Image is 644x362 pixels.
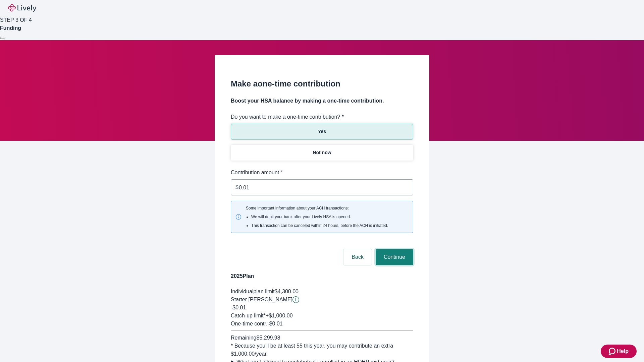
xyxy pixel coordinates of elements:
[231,342,413,358] div: * Because you'll be at least 55 this year, you may contribute an extra $1,000.00 /year.
[318,128,326,135] p: Yes
[292,296,299,303] svg: Starter penny details
[343,249,372,265] button: Back
[8,4,36,12] img: Lively
[231,169,282,177] label: Contribution amount
[231,272,413,280] h4: 2025 Plan
[235,183,238,191] p: $
[231,78,413,90] h2: Make a one-time contribution
[313,149,331,156] p: Not now
[251,223,388,229] li: This transaction can be canceled within 24 hours, before the ACH is initiated.
[251,214,388,220] li: We will debit your bank after your Lively HSA is opened.
[231,97,413,105] h4: Boost your HSA balance by making a one-time contribution.
[231,289,275,294] span: Individual plan limit
[231,297,292,302] span: Starter [PERSON_NAME]
[246,205,388,229] span: Some important information about your ACH transactions:
[617,347,629,355] span: Help
[231,124,413,139] button: Yes
[266,313,293,318] span: + $1,000.00
[231,335,256,341] span: Remaining
[231,113,344,121] label: Do you want to make a one-time contribution? *
[267,321,282,326] span: - $0.01
[601,345,637,358] button: Zendesk support iconHelp
[231,305,246,310] span: -$0.01
[275,289,299,294] span: $4,300.00
[231,145,413,161] button: Not now
[609,347,617,355] svg: Zendesk support icon
[376,249,413,265] button: Continue
[256,335,280,341] span: $5,299.98
[239,181,413,194] input: $0.00
[231,313,266,318] span: Catch-up limit*
[292,296,299,303] button: Lively will contribute $0.01 to establish your account
[231,321,267,326] span: One-time contr.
